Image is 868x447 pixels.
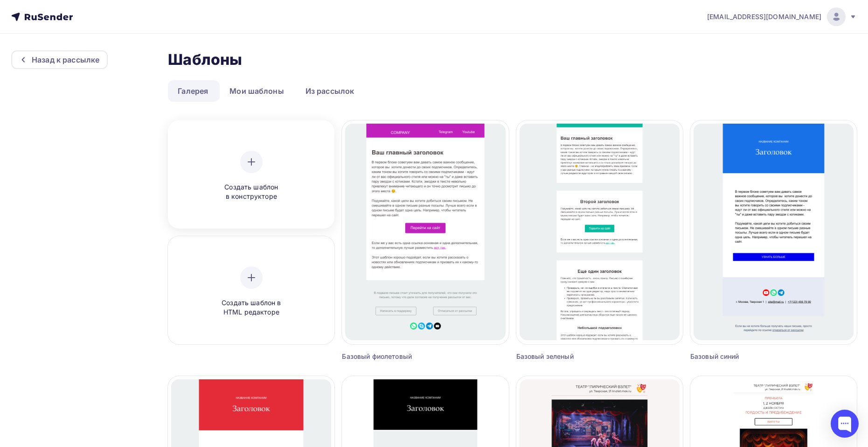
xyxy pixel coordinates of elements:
div: Базовый фиолетовый [342,352,467,361]
div: Назад к рассылке [32,54,99,65]
div: Базовый зеленый [516,352,641,361]
h2: Шаблоны [168,50,242,69]
span: Создать шаблон в конструкторе [207,182,296,202]
a: Из рассылок [296,80,364,102]
a: Галерея [168,80,218,102]
div: Базовый синий [690,352,815,361]
span: [EMAIL_ADDRESS][DOMAIN_NAME] [707,12,821,21]
span: Создать шаблон в HTML редакторе [207,298,296,317]
a: Мои шаблоны [220,80,294,102]
a: [EMAIL_ADDRESS][DOMAIN_NAME] [707,7,857,26]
